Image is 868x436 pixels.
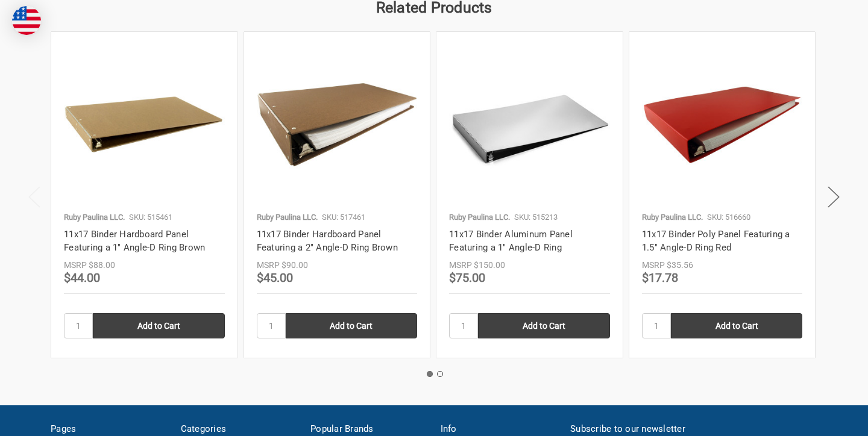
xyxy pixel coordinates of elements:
[12,6,41,35] img: duty and tax information for United States
[257,259,280,272] div: MSRP
[310,422,428,436] h5: Popular Brands
[707,211,750,223] p: SKU: 516660
[93,313,225,338] input: Add to Cart
[478,313,610,338] input: Add to Cart
[642,259,665,272] div: MSRP
[64,211,125,223] p: Ruby Paulina LLC.
[257,229,398,254] a: 11x17 Binder Hardboard Panel Featuring a 2" Angle-D Ring Brown
[449,259,472,272] div: MSRP
[642,211,703,223] p: Ruby Paulina LLC.
[257,211,318,223] p: Ruby Paulina LLC.
[322,211,365,223] p: SKU: 517461
[22,178,46,215] button: Previous
[64,259,87,272] div: MSRP
[51,422,168,436] h5: Pages
[449,211,510,223] p: Ruby Paulina LLC.
[671,313,803,338] input: Add to Cart
[441,422,558,436] h5: Info
[129,211,172,223] p: SKU: 515461
[514,211,558,223] p: SKU: 515213
[474,260,505,270] span: $150.00
[64,229,205,254] a: 11x17 Binder Hardboard Panel Featuring a 1" Angle-D Ring Brown
[181,422,298,436] h5: Categories
[667,260,693,270] span: $35.56
[64,45,225,205] img: 11x17 Binder Hardboard Panel Featuring a 1" Angle-D Ring Brown
[642,229,790,254] a: 11x17 Binder Poly Panel Featuring a 1.5" Angle-D Ring Red
[449,45,610,205] img: 11x17 Binder Aluminum Panel Featuring a 1" Angle-D Ring
[642,270,678,285] span: $17.78
[257,45,418,205] img: 11x17 Binder Hardboard Panel Featuring a 2" Angle-D Ring Brown
[64,270,100,285] span: $44.00
[437,371,443,377] button: 2 of 2
[449,270,485,285] span: $75.00
[570,422,817,436] h5: Subscribe to our newsletter
[89,260,115,270] span: $88.00
[257,270,293,285] span: $45.00
[449,229,573,254] a: 11x17 Binder Aluminum Panel Featuring a 1" Angle-D Ring
[642,45,803,205] img: 11x17 Binder Poly Panel Featuring a 1.5" Angle-D Ring Red
[281,260,308,270] span: $90.00
[286,313,418,338] input: Add to Cart
[822,178,846,215] button: Next
[427,371,433,377] button: 1 of 2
